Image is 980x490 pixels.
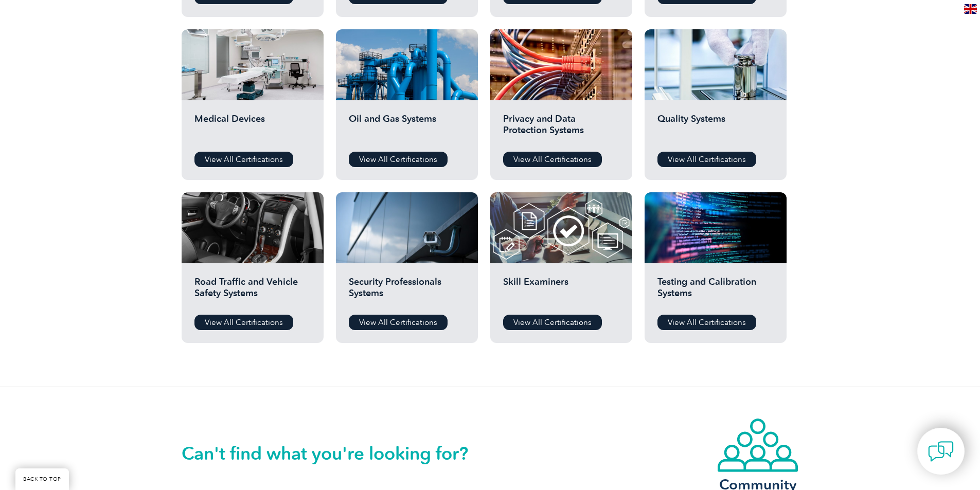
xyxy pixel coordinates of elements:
[349,276,465,307] h2: Security Professionals Systems
[194,315,293,330] a: View All Certifications
[503,152,602,167] a: View All Certifications
[503,315,602,330] a: View All Certifications
[349,315,448,330] a: View All Certifications
[928,439,954,464] img: contact-chat.png
[657,276,774,307] h2: Testing and Calibration Systems
[194,113,311,144] h2: Medical Devices
[503,276,619,307] h2: Skill Examiners
[194,152,293,167] a: View All Certifications
[349,152,448,167] a: View All Certifications
[657,152,756,167] a: View All Certifications
[964,4,977,14] img: en
[182,445,490,462] h2: Can't find what you're looking for?
[349,113,465,144] h2: Oil and Gas Systems
[15,468,69,490] a: BACK TO TOP
[503,113,619,144] h2: Privacy and Data Protection Systems
[717,418,799,473] img: icon-community.webp
[194,276,311,307] h2: Road Traffic and Vehicle Safety Systems
[657,315,756,330] a: View All Certifications
[657,113,774,144] h2: Quality Systems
